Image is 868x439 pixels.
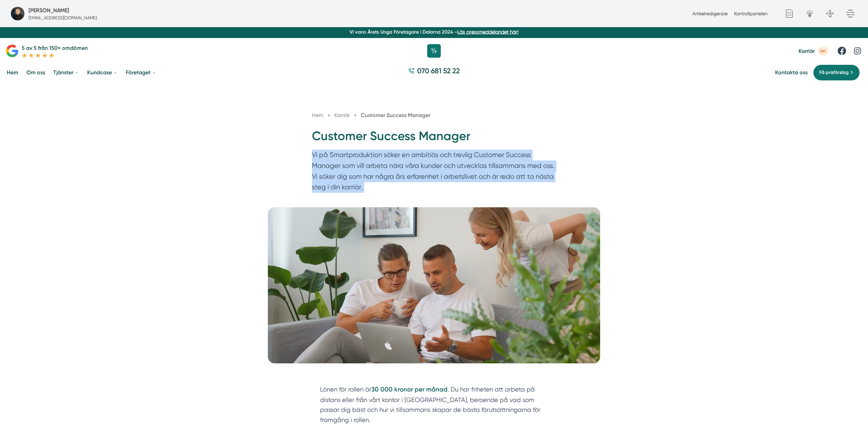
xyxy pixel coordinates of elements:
a: Customer Success Manager [361,112,430,118]
a: Karriär 2st [798,46,829,56]
span: 070 681 52 22 [417,66,460,76]
a: Tjänster [52,64,80,81]
span: Karriär [334,112,350,118]
a: Artikelredigerare [692,11,728,16]
a: Läs pressmeddelandet här! [457,29,518,35]
img: foretagsbild-pa-smartproduktion-ett-foretag-i-dalarnas-lan-2023.jpg [11,7,24,20]
a: Karriär [334,112,351,118]
a: Hem [5,64,20,81]
span: 2st [817,46,829,56]
a: Kontakta oss [775,69,808,76]
p: Vi på Smartproduktion söker en ambitiös och trevlig Customer Success Manager som vill arbeta nära... [312,150,556,196]
p: 5 av 5 från 150+ omdömen [22,44,88,52]
a: Kundcase [86,64,119,81]
p: Lönen för rollen är . Du har friheten att arbeta på distans eller från vårt kontor i [GEOGRAPHIC_... [320,384,548,435]
h5: Super Administratör [28,6,69,15]
span: Få prisförslag [819,69,849,76]
span: » [328,111,330,119]
span: » [354,111,357,119]
nav: Breadcrumb [312,111,556,119]
a: Om oss [25,64,46,81]
a: Kontrollpanelen [734,11,768,16]
h1: Customer Success Manager [312,128,556,150]
a: 070 681 52 22 [406,66,462,79]
a: Företaget [124,64,158,81]
p: Vi vann Årets Unga Företagare i Dalarna 2024 – [3,28,865,35]
span: Karriär [798,48,815,54]
a: Hem [312,112,323,118]
strong: 30 000 kronor per månad [371,386,448,393]
a: Få prisförslag [813,64,860,81]
p: [EMAIL_ADDRESS][DOMAIN_NAME] [28,15,97,21]
img: Customer Success Manager [268,207,600,363]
